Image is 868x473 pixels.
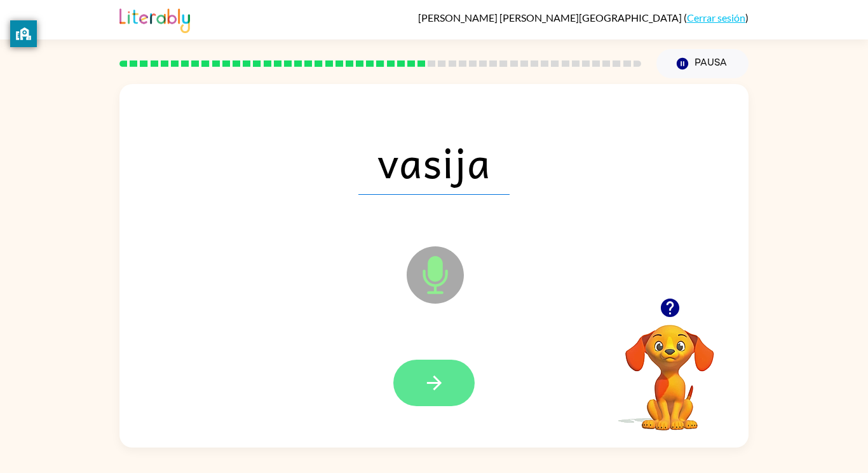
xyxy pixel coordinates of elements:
[606,305,733,432] video: Tu navegador debe admitir la reproducción de archivos .mp4 para usar Literably. Intenta usar otro...
[10,20,37,47] button: privacy banner
[418,11,749,24] div: ( )
[119,5,190,33] img: Literably
[358,129,510,195] span: vasija
[656,49,749,78] button: Pausa
[687,11,745,24] a: Cerrar sesión
[418,11,684,24] span: [PERSON_NAME] [PERSON_NAME][GEOGRAPHIC_DATA]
